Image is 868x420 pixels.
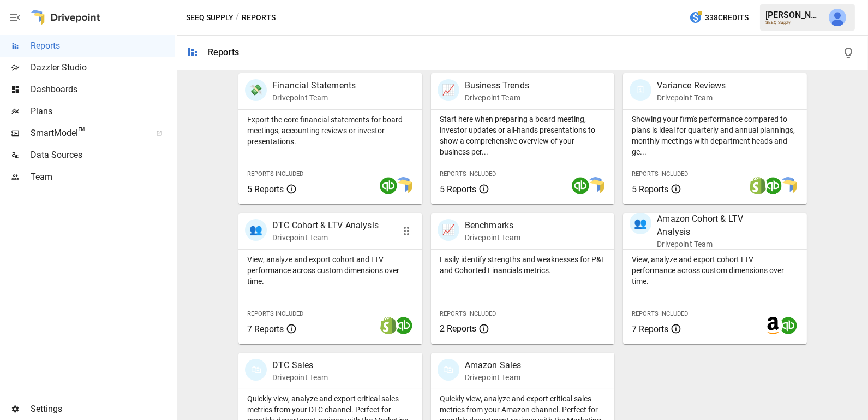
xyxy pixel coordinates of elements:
span: 5 Reports [247,184,284,194]
img: Julie Wilton [829,9,846,26]
span: 338 Credits [705,11,749,25]
span: 5 Reports [440,184,476,194]
span: 5 Reports [632,184,668,194]
p: Drivepoint Team [272,232,379,243]
img: smart model [587,177,604,194]
p: Drivepoint Team [272,372,328,383]
img: shopify [749,177,767,194]
div: 🛍 [245,359,267,381]
span: Reports Included [632,170,688,178]
p: Amazon Sales [465,359,522,372]
div: [PERSON_NAME] [765,10,822,20]
span: Reports Included [247,170,303,178]
p: Easily identify strengths and weaknesses for P&L and Cohorted Financials metrics. [440,254,606,276]
button: Julie Wilton [822,2,853,33]
img: amazon [764,317,782,334]
img: quickbooks [395,317,412,334]
p: DTC Cohort & LTV Analysis [272,219,379,232]
p: DTC Sales [272,359,328,372]
span: 7 Reports [247,324,284,334]
div: 🗓 [630,79,651,101]
img: quickbooks [764,177,782,194]
p: Export the core financial statements for board meetings, accounting reviews or investor presentat... [247,114,414,147]
span: 2 Reports [440,323,476,334]
div: 📈 [438,219,459,241]
span: Plans [31,105,175,118]
div: 👥 [630,212,651,234]
p: Drivepoint Team [465,372,522,383]
p: Drivepoint Team [657,92,726,103]
p: Drivepoint Team [657,239,771,250]
p: Start here when preparing a board meeting, investor updates or all-hands presentations to show a ... [440,114,606,157]
img: quickbooks [572,177,589,194]
p: Amazon Cohort & LTV Analysis [657,212,771,239]
img: smart model [395,177,412,194]
span: Reports Included [247,310,303,317]
span: Reports Included [632,310,688,317]
p: Drivepoint Team [272,92,356,103]
span: Data Sources [31,149,175,162]
button: SEEQ Supply [186,11,234,25]
div: / [236,11,240,25]
span: Dazzler Studio [31,61,175,74]
div: 📈 [438,79,459,101]
div: 👥 [245,219,267,241]
span: ™ [78,125,86,139]
p: Benchmarks [465,219,520,232]
span: Reports [31,39,175,52]
p: Drivepoint Team [465,92,529,103]
span: Reports Included [440,170,496,178]
span: Dashboards [31,83,175,96]
div: 🛍 [438,359,459,381]
p: Variance Reviews [657,79,726,92]
button: 338Credits [685,8,753,28]
span: Team [31,170,175,184]
p: Business Trends [465,79,529,92]
div: 💸 [245,79,267,101]
span: 7 Reports [632,324,668,334]
span: Settings [31,403,175,416]
p: Drivepoint Team [465,232,520,243]
img: shopify [380,317,397,334]
p: View, analyze and export cohort LTV performance across custom dimensions over time. [632,254,798,287]
img: quickbooks [380,177,397,194]
p: Showing your firm's performance compared to plans is ideal for quarterly and annual plannings, mo... [632,114,798,157]
span: SmartModel [31,127,144,140]
img: quickbooks [780,317,797,334]
span: Reports Included [440,310,496,317]
img: smart model [780,177,797,194]
p: View, analyze and export cohort and LTV performance across custom dimensions over time. [247,254,414,287]
div: Reports [208,47,239,57]
div: SEEQ Supply [765,20,822,25]
p: Financial Statements [272,79,356,92]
